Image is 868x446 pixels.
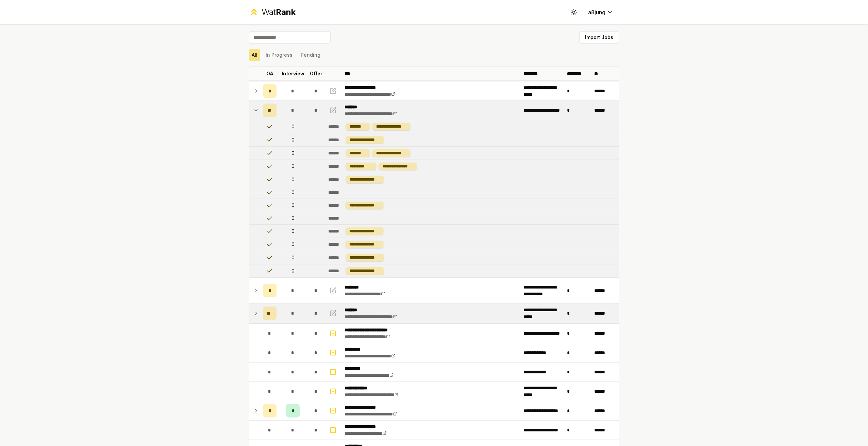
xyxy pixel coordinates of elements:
td: 0 [279,133,306,146]
td: 0 [279,147,306,160]
td: 0 [279,120,306,133]
td: 0 [279,212,306,224]
button: In Progress [263,49,295,61]
td: 0 [279,238,306,251]
p: Interview [282,70,304,77]
td: 0 [279,225,306,238]
button: Import Jobs [579,31,619,43]
button: a8jung [583,6,619,18]
p: Offer [310,70,322,77]
td: 0 [279,199,306,212]
td: 0 [279,186,306,199]
td: 0 [279,173,306,186]
td: 0 [279,160,306,173]
button: Pending [298,49,323,61]
a: WatRank [249,7,296,18]
td: 0 [279,264,306,277]
span: Rank [276,7,296,17]
td: 0 [279,251,306,264]
div: Wat [262,7,296,18]
p: OA [266,70,273,77]
span: a8jung [588,8,605,16]
button: All [249,49,260,61]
